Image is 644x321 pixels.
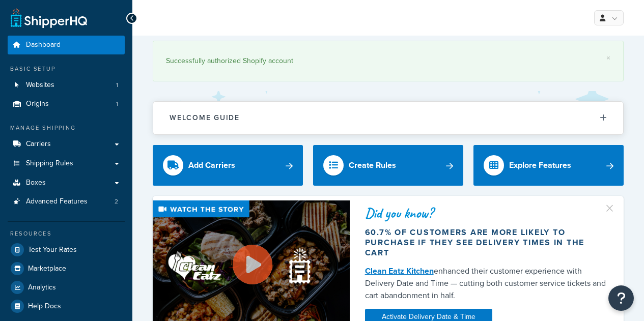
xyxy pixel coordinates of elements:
[153,102,623,134] button: Welcome Guide
[365,227,608,258] div: 60.7% of customers are more likely to purchase if they see delivery times in the cart
[365,206,608,220] div: Did you know?
[115,197,118,206] span: 2
[8,192,125,211] li: Advanced Features
[509,158,571,172] div: Explore Features
[26,159,73,168] span: Shipping Rules
[188,158,235,172] div: Add Carriers
[349,158,396,172] div: Create Rules
[170,114,240,122] h2: Welcome Guide
[28,283,56,292] span: Analytics
[8,154,125,173] a: Shipping Rules
[26,179,46,187] span: Boxes
[8,278,125,297] a: Analytics
[313,145,463,186] a: Create Rules
[8,229,125,238] div: Resources
[8,76,125,95] a: Websites1
[8,36,125,54] a: Dashboard
[8,135,125,154] a: Carriers
[153,145,303,186] a: Add Carriers
[166,54,610,68] div: Successfully authorized Shopify account
[8,192,125,211] a: Advanced Features2
[8,297,125,315] a: Help Docs
[8,95,125,113] li: Origins
[365,265,434,277] a: Clean Eatz Kitchen
[8,95,125,113] a: Origins1
[365,265,608,302] div: enhanced their customer experience with Delivery Date and Time — cutting both customer service ti...
[8,173,125,192] a: Boxes
[608,285,634,311] button: Open Resource Center
[8,124,125,132] div: Manage Shipping
[28,265,66,273] span: Marketplace
[8,65,125,73] div: Basic Setup
[26,100,49,108] span: Origins
[473,145,624,186] a: Explore Features
[8,76,125,95] li: Websites
[26,140,51,149] span: Carriers
[26,41,61,49] span: Dashboard
[8,259,125,278] a: Marketplace
[606,54,610,62] a: ×
[26,197,88,206] span: Advanced Features
[116,81,118,90] span: 1
[28,302,61,311] span: Help Docs
[8,241,125,259] a: Test Your Rates
[28,246,77,254] span: Test Your Rates
[26,81,54,90] span: Websites
[116,100,118,108] span: 1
